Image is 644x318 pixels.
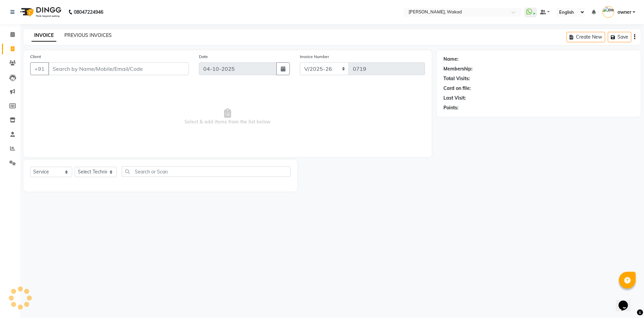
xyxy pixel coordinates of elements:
[199,54,208,60] label: Date
[30,83,425,150] span: Select & add items from the list below
[48,62,189,75] input: Search by Name/Mobile/Email/Code
[300,54,329,60] label: Invoice Number
[64,32,112,38] a: PREVIOUS INVOICES
[608,32,631,42] button: Save
[30,54,41,60] label: Client
[443,85,471,92] div: Card on file:
[567,32,605,42] button: Create New
[74,3,103,21] b: 08047224946
[122,166,290,177] input: Search or Scan
[17,3,63,21] img: logo
[616,291,637,311] iframe: chat widget
[618,9,631,16] span: owner
[602,6,614,18] img: owner
[443,65,473,72] div: Membership:
[32,30,56,42] a: INVOICE
[30,62,49,75] button: +91
[443,104,459,111] div: Points:
[443,56,459,63] div: Name:
[443,95,466,102] div: Last Visit:
[443,75,470,82] div: Total Visits:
